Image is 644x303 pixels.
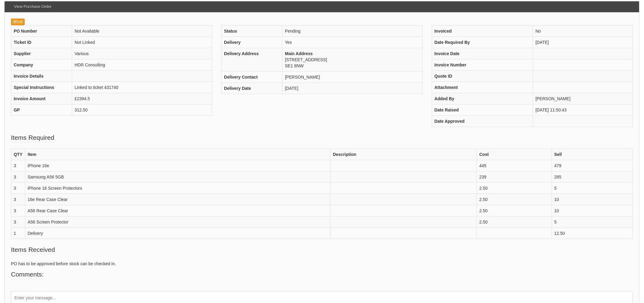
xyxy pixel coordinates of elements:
p: PO has to be approved before stock can be checked in. [11,261,633,267]
th: Quote ID [432,71,533,82]
th: Invoiced [432,26,533,37]
th: QTY [11,149,25,160]
th: Company [11,59,72,71]
td: 10 [552,194,633,205]
td: [DATE] [533,37,633,48]
td: 16e Rear Case Clear [25,194,330,205]
td: A56 Screen Protector [25,217,330,228]
td: 312.50 [72,104,212,116]
th: PO Number [11,26,72,37]
h3: View Purchase Order [11,2,54,12]
th: Invoice Details [11,71,72,82]
legend: Items Required [11,133,54,143]
td: 2.50 [477,217,552,228]
th: Date Approved [432,116,533,127]
td: 5 [552,183,633,194]
td: 285 [552,171,633,183]
td: 445 [477,160,552,171]
td: 3 [11,160,25,171]
th: Status [222,26,282,37]
td: 3 [11,217,25,228]
th: Invoice Amount [11,93,72,104]
th: Invoice Date [432,48,533,59]
td: Samsung A56 5GB [25,171,330,183]
td: 3 [11,183,25,194]
td: A56 Rear Case Clear [25,205,330,217]
th: Description [331,149,477,160]
td: 2.50 [477,194,552,205]
td: [PERSON_NAME] [533,93,633,104]
td: [STREET_ADDRESS] SE1 8NW [282,48,422,72]
th: Date Required By [432,37,533,48]
th: Special Instructions [11,82,72,93]
td: 10 [552,205,633,217]
td: Various [72,48,212,59]
th: Invoice Number [432,59,533,71]
th: Delivery Date [222,83,282,94]
td: 1 [11,228,25,239]
td: Yes [282,37,422,48]
td: Not Linked [72,37,212,48]
b: Main Address [285,51,313,56]
td: iPhone 16e [25,160,330,171]
legend: Items Received [11,245,55,255]
th: Supplier [11,48,72,59]
td: 3 [11,194,25,205]
a: Edit [11,19,25,25]
td: 2.50 [477,183,552,194]
td: iPhone 16 Screen Protectors [25,183,330,194]
th: GP [11,104,72,116]
td: £2394.5 [72,93,212,104]
td: [DATE] [282,83,422,94]
legend: Comments: [11,270,44,279]
td: Pending [282,26,422,37]
th: Added By [432,93,533,104]
td: [DATE] 11:50:43 [533,104,633,116]
td: 5 [552,217,633,228]
td: Delivery [25,228,330,239]
td: 239 [477,171,552,183]
td: Linked to ticket 431740 [72,82,212,93]
th: Attachment [432,82,533,93]
th: Item [25,149,330,160]
th: Sell [552,149,633,160]
td: Not Available [72,26,212,37]
td: 479 [552,160,633,171]
td: 3 [11,171,25,183]
td: 12.50 [552,228,633,239]
td: HDR Consulting [72,59,212,71]
td: 3 [11,205,25,217]
th: Delivery Contact [222,72,282,83]
th: Date Raised [432,104,533,116]
th: Delivery Address [222,48,282,72]
td: 2.50 [477,205,552,217]
th: Ticket ID [11,37,72,48]
td: No [533,26,633,37]
th: Delivery [222,37,282,48]
th: Cost [477,149,552,160]
td: [PERSON_NAME] [282,72,422,83]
